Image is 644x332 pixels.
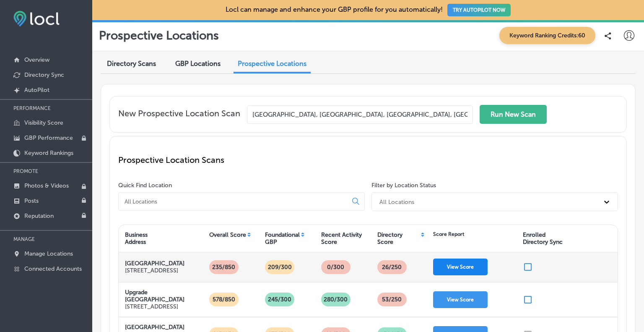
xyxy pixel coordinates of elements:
[24,197,39,204] p: Posts
[433,231,464,237] div: Score Report
[265,293,295,306] p: 245/300
[24,71,64,78] p: Directory Sync
[118,108,240,124] p: New Prospective Location Scan
[447,4,511,16] button: TRY AUTOPILOT NOW
[247,105,473,124] input: Enter your business location
[125,231,148,246] div: Business Address
[24,56,49,63] p: Overview
[24,265,82,272] p: Connected Accounts
[125,260,184,267] strong: [GEOGRAPHIC_DATA]
[238,60,306,68] span: Prospective Locations
[125,267,184,274] p: [STREET_ADDRESS]
[24,119,63,126] p: Visibility Score
[24,86,49,94] p: AutoPilot
[209,293,239,306] p: 578/850
[433,291,488,308] button: View Score
[125,324,184,331] strong: [GEOGRAPHIC_DATA]
[321,231,362,246] div: Recent Activity Score
[377,231,420,246] div: Directory Score
[209,231,246,238] div: Overall Score
[99,29,219,42] p: Prospective Locations
[24,212,54,220] p: Reputation
[24,149,73,157] p: Keyword Rankings
[118,155,618,165] p: Prospective Location Scans
[523,231,563,246] div: Enrolled Directory Sync
[125,289,184,303] strong: Upgrade [GEOGRAPHIC_DATA]
[124,198,345,205] input: All Locations
[379,260,405,274] p: 26 /250
[379,293,405,306] p: 53 /250
[379,198,414,205] div: All Locations
[175,60,221,68] span: GBP Locations
[209,260,239,274] p: 235/850
[320,293,351,306] p: 280/300
[265,231,300,246] div: Foundational GBP
[499,27,595,44] span: Keyword Ranking Credits: 60
[118,182,172,189] label: Quick Find Location
[265,260,295,274] p: 209/300
[125,303,197,310] p: [STREET_ADDRESS]
[24,134,73,141] p: GBP Performance
[24,182,69,189] p: Photos & Videos
[480,105,547,124] button: Run New Scan
[371,182,436,189] label: Filter by Location Status
[13,11,60,26] img: fda3e92497d09a02dc62c9cd864e3231.png
[433,259,488,275] button: View Score
[24,250,73,257] p: Manage Locations
[324,260,348,274] p: 0/300
[107,60,156,68] span: Directory Scans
